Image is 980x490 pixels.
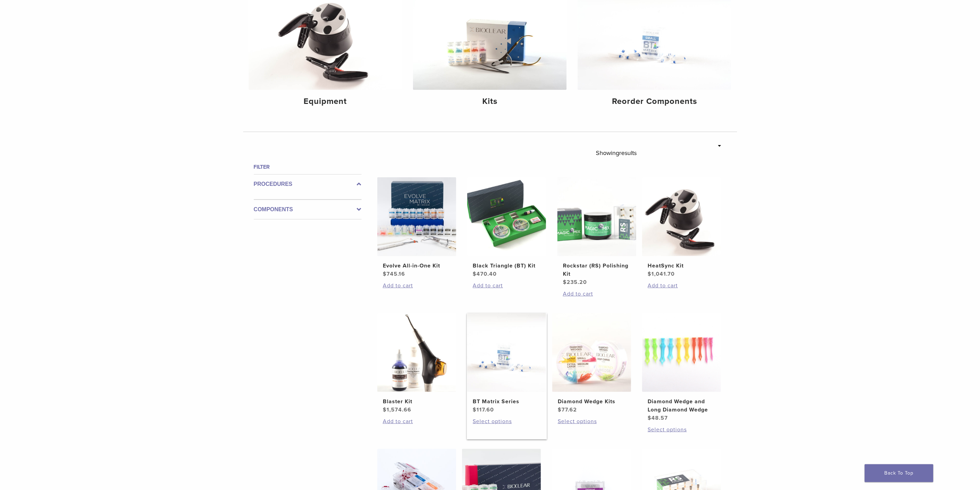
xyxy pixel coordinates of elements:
[467,177,546,256] img: Black Triangle (BT) Kit
[377,177,457,278] a: Evolve All-in-One KitEvolve All-in-One Kit $745.16
[377,313,456,392] img: Blaster Kit
[648,271,675,277] bdi: 1,041.70
[383,271,405,277] bdi: 745.16
[473,271,476,277] span: $
[557,177,637,286] a: Rockstar (RS) Polishing KitRockstar (RS) Polishing Kit $235.20
[473,417,541,426] a: Select options for “BT Matrix Series”
[467,313,547,414] a: BT Matrix SeriesBT Matrix Series $117.60
[558,406,577,413] bdi: 77.62
[383,397,451,406] h2: Blaster Kit
[557,177,636,256] img: Rockstar (RS) Polishing Kit
[383,262,451,270] h2: Evolve All-in-One Kit
[563,262,631,278] h2: Rockstar (RS) Polishing Kit
[383,406,411,413] bdi: 1,574.66
[473,397,541,406] h2: BT Matrix Series
[642,177,721,256] img: HeatSync Kit
[383,271,387,277] span: $
[254,163,362,171] h4: Filter
[642,313,721,392] img: Diamond Wedge and Long Diamond Wedge
[254,95,397,108] h4: Equipment
[377,313,457,414] a: Blaster KitBlaster Kit $1,574.66
[383,406,387,413] span: $
[473,406,494,413] bdi: 117.60
[383,282,451,290] a: Add to cart: “Evolve All-in-One Kit”
[648,426,716,434] a: Select options for “Diamond Wedge and Long Diamond Wedge”
[648,415,651,421] span: $
[642,177,722,278] a: HeatSync KitHeatSync Kit $1,041.70
[254,205,362,214] label: Components
[473,282,541,290] a: Add to cart: “Black Triangle (BT) Kit”
[563,290,631,298] a: Add to cart: “Rockstar (RS) Polishing Kit”
[552,313,631,392] img: Diamond Wedge Kits
[648,415,668,421] bdi: 48.57
[558,397,626,406] h2: Diamond Wedge Kits
[558,417,626,426] a: Select options for “Diamond Wedge Kits”
[473,406,476,413] span: $
[563,279,587,286] bdi: 235.20
[648,262,716,270] h2: HeatSync Kit
[865,464,933,482] a: Back To Top
[377,177,456,256] img: Evolve All-in-One Kit
[583,95,726,108] h4: Reorder Components
[473,271,497,277] bdi: 470.40
[467,313,546,392] img: BT Matrix Series
[648,271,651,277] span: $
[558,406,562,413] span: $
[648,397,716,414] h2: Diamond Wedge and Long Diamond Wedge
[473,262,541,270] h2: Black Triangle (BT) Kit
[383,417,451,426] a: Add to cart: “Blaster Kit”
[418,95,561,108] h4: Kits
[467,177,547,278] a: Black Triangle (BT) KitBlack Triangle (BT) Kit $470.40
[254,180,362,188] label: Procedures
[642,313,722,422] a: Diamond Wedge and Long Diamond WedgeDiamond Wedge and Long Diamond Wedge $48.57
[563,279,567,286] span: $
[648,282,716,290] a: Add to cart: “HeatSync Kit”
[596,146,637,160] p: Showing results
[552,313,632,414] a: Diamond Wedge KitsDiamond Wedge Kits $77.62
